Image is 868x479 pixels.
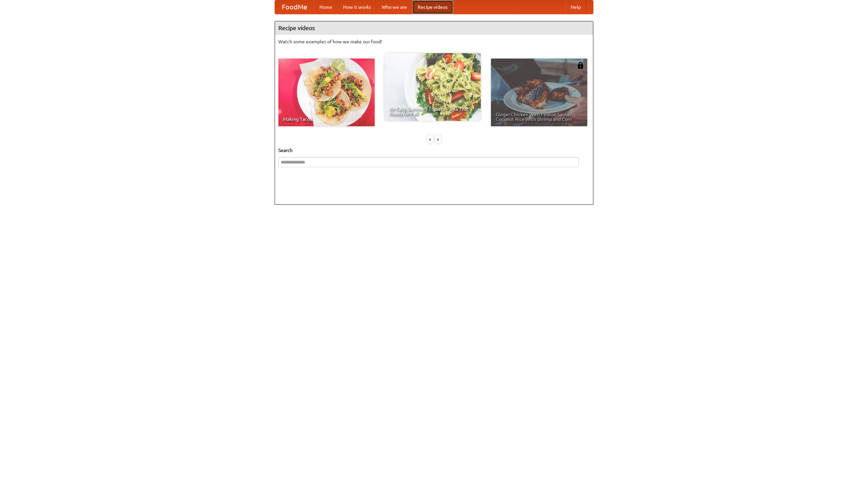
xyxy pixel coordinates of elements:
a: FoodMe [275,0,314,14]
h4: Recipe videos [275,21,593,35]
span: An Easy, Summery Tomato Pasta That's Ready for Fall [389,107,476,116]
div: » [435,135,441,144]
a: How it works [338,0,376,14]
a: Recipe videos [412,0,453,14]
span: Making Tacos [283,117,370,122]
a: Making Tacos [278,59,375,126]
a: Home [314,0,338,14]
a: An Easy, Summery Tomato Pasta That's Ready for Fall [384,53,481,121]
a: Help [565,0,586,14]
h5: Search [278,147,590,154]
div: « [427,135,433,144]
a: Who we are [376,0,412,14]
img: 483408.png [577,62,584,69]
p: Watch some examples of how we make our food! [278,38,590,45]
